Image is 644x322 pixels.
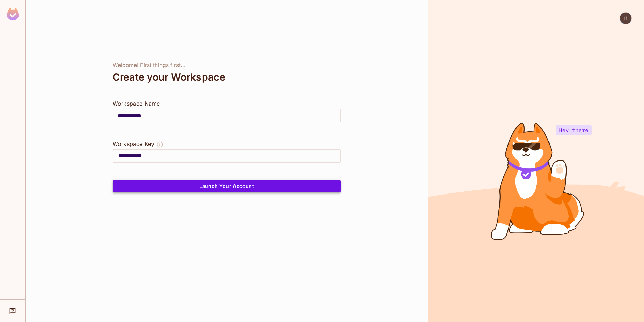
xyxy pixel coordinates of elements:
div: Help & Updates [5,304,20,318]
img: nithish [620,13,631,24]
div: Workspace Name [113,99,341,108]
button: The Workspace Key is unique, and serves as the identifier of your workspace. [156,140,163,149]
div: Workspace Key [113,140,154,148]
div: Create your Workspace [113,69,341,85]
div: Welcome! First things first... [113,62,341,69]
img: SReyMgAAAABJRU5ErkJggg== [7,8,19,20]
button: Launch Your Account [113,180,341,192]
